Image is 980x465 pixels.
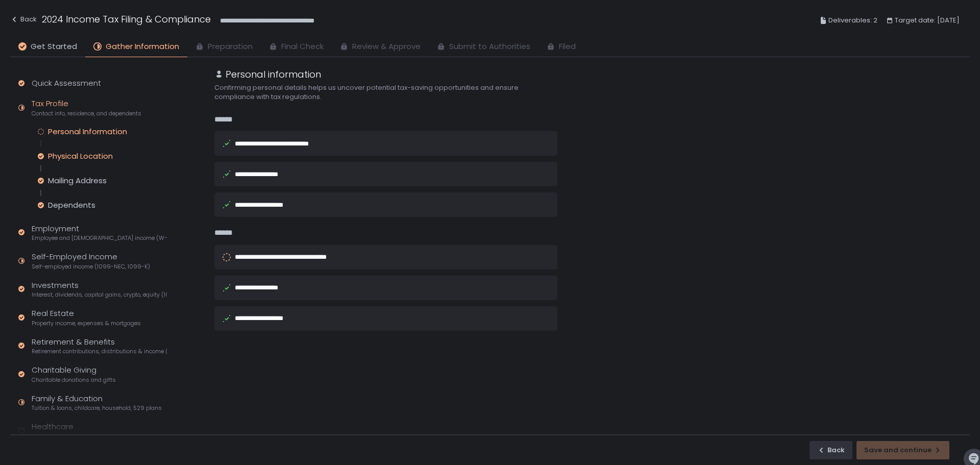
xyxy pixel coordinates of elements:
[208,41,253,53] span: Preparation
[32,78,101,89] div: Quick Assessment
[32,280,167,299] div: Investments
[32,263,150,271] span: Self-employed income (1099-NEC, 1099-K)
[32,223,167,242] div: Employment
[281,41,324,53] span: Final Check
[32,251,150,271] div: Self-Employed Income
[32,308,141,327] div: Real Estate
[48,151,113,161] div: Physical Location
[32,393,162,412] div: Family & Education
[449,41,530,53] span: Submit to Authorities
[32,291,167,299] span: Interest, dividends, capital gains, crypto, equity (1099s, K-1s)
[32,234,167,242] span: Employee and [DEMOGRAPHIC_DATA] income (W-2s)
[32,364,116,384] div: Charitable Giving
[32,376,116,384] span: Charitable donations and gifts
[31,41,77,53] span: Get Started
[817,446,845,455] div: Back
[32,421,153,440] div: Healthcare
[48,200,95,210] div: Dependents
[32,348,167,355] span: Retirement contributions, distributions & income (1099-R, 5498)
[226,67,321,81] h1: Personal information
[48,176,107,186] div: Mailing Address
[32,404,162,412] span: Tuition & loans, childcare, household, 529 plans
[559,41,576,53] span: Filed
[106,41,179,53] span: Gather Information
[828,14,877,27] span: Deliverables: 2
[214,83,557,102] div: Confirming personal details helps us uncover potential tax-saving opportunities and ensure compli...
[10,13,37,26] div: Back
[48,127,127,137] div: Personal Information
[32,336,167,356] div: Retirement & Benefits
[10,12,37,29] button: Back
[32,320,141,327] span: Property income, expenses & mortgages
[32,98,141,117] div: Tax Profile
[810,441,852,459] button: Back
[895,14,960,27] span: Target date: [DATE]
[42,12,211,26] h1: 2024 Income Tax Filing & Compliance
[352,41,421,53] span: Review & Approve
[32,110,141,117] span: Contact info, residence, and dependents
[32,433,153,440] span: Health insurance, HSAs & medical expenses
